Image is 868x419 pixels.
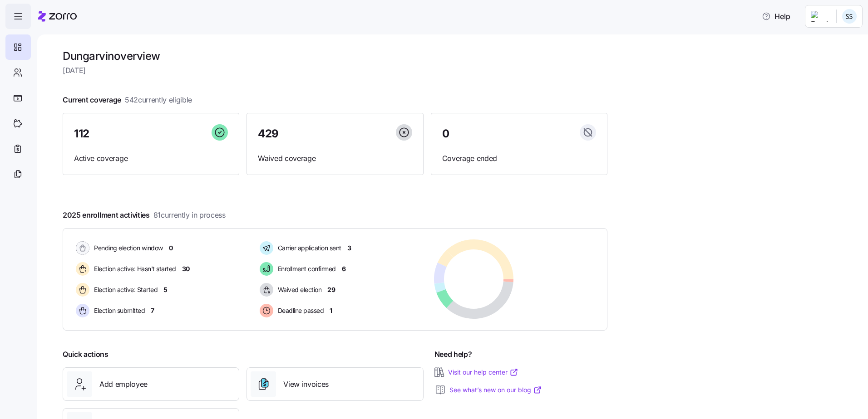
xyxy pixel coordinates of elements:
[275,264,336,273] span: Enrollment confirmed
[275,244,341,253] span: Carrier application sent
[74,153,228,164] span: Active coverage
[330,306,332,315] span: 1
[842,9,857,24] img: b3a65cbeab486ed89755b86cd886e362
[91,264,176,273] span: Election active: Hasn't started
[91,306,145,315] span: Election submitted
[442,128,449,139] span: 0
[151,306,154,315] span: 7
[63,49,607,63] h1: Dungarvin overview
[342,264,346,273] span: 6
[163,285,168,294] span: 5
[63,94,192,106] span: Current coverage
[258,153,412,164] span: Waived coverage
[434,349,472,360] span: Need help?
[327,285,335,294] span: 29
[762,11,790,22] span: Help
[125,94,192,106] span: 542 currently eligible
[63,65,607,76] span: [DATE]
[258,128,279,139] span: 429
[442,153,596,164] span: Coverage ended
[283,379,329,390] span: View invoices
[275,306,324,315] span: Deadline passed
[91,244,163,253] span: Pending election window
[63,349,108,360] span: Quick actions
[448,368,518,377] a: Visit our help center
[275,285,322,294] span: Waived election
[153,209,226,221] span: 81 currently in process
[74,128,89,139] span: 112
[182,264,190,273] span: 30
[347,244,351,253] span: 3
[91,285,158,294] span: Election active: Started
[811,11,829,22] img: Employer logo
[169,244,173,253] span: 0
[755,7,798,25] button: Help
[63,209,226,221] span: 2025 enrollment activities
[99,379,148,390] span: Add employee
[449,385,542,395] a: See what’s new on our blog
